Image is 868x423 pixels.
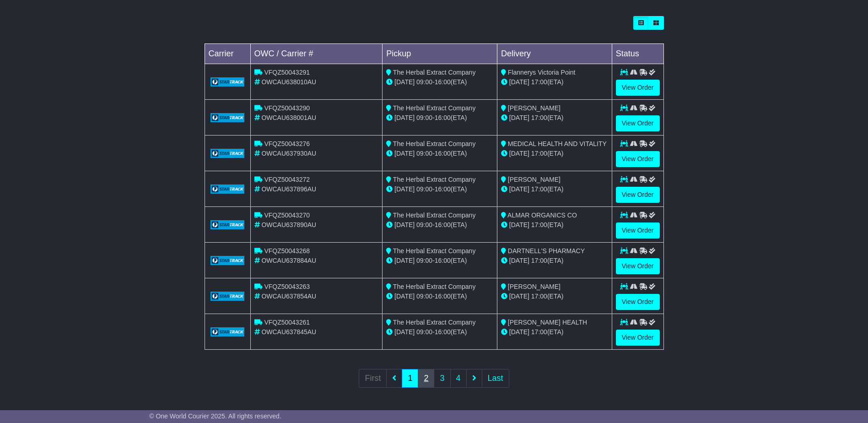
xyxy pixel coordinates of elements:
div: - (ETA) [386,184,493,194]
span: 16:00 [435,328,451,336]
span: 16:00 [435,78,451,86]
div: - (ETA) [386,77,493,87]
span: 16:00 [435,185,451,193]
span: [DATE] [394,293,415,300]
span: [PERSON_NAME] HEALTH [508,319,587,326]
span: [DATE] [509,328,529,336]
td: Carrier [205,44,250,64]
span: [DATE] [509,114,529,121]
span: DARTNELL'S PHARMACY [508,247,585,255]
span: [DATE] [394,257,415,264]
span: OWCAU637890AU [261,221,316,228]
span: The Herbal Extract Company [393,104,476,112]
img: GetCarrierServiceLogo [210,77,245,87]
span: VFQZ50043272 [264,176,310,183]
div: - (ETA) [386,292,493,301]
span: MEDICAL HEALTH AND VITALITY [508,140,607,147]
span: The Herbal Extract Company [393,319,476,326]
div: (ETA) [501,256,608,266]
span: Flannerys Victoria Point [508,69,576,76]
span: [DATE] [509,78,529,86]
a: View Order [616,330,660,346]
a: View Order [616,115,660,131]
span: [DATE] [394,221,415,228]
span: 09:00 [416,257,432,264]
span: VFQZ50043290 [264,104,310,112]
span: [PERSON_NAME] [508,283,561,290]
img: GetCarrierServiceLogo [210,292,245,301]
span: 09:00 [416,185,432,193]
span: 16:00 [435,114,451,121]
span: 09:00 [416,328,432,336]
span: The Herbal Extract Company [393,69,476,76]
span: VFQZ50043276 [264,140,310,147]
span: [DATE] [394,150,415,157]
div: - (ETA) [386,256,493,266]
span: VFQZ50043263 [264,283,310,290]
span: The Herbal Extract Company [393,247,476,255]
span: [DATE] [509,185,529,193]
span: 17:00 [531,114,547,121]
img: GetCarrierServiceLogo [210,256,245,265]
span: VFQZ50043268 [264,247,310,255]
a: View Order [616,187,660,203]
span: [DATE] [394,328,415,336]
a: 2 [418,369,434,388]
a: View Order [616,222,660,239]
div: - (ETA) [386,113,493,123]
span: [DATE] [509,293,529,300]
span: ALMAR ORGANICS CO [507,211,577,219]
span: 09:00 [416,78,432,86]
span: [DATE] [394,78,415,86]
span: 09:00 [416,221,432,228]
span: VFQZ50043261 [264,319,310,326]
div: (ETA) [501,292,608,301]
span: The Herbal Extract Company [393,176,476,183]
span: 17:00 [531,150,547,157]
span: 09:00 [416,293,432,300]
div: - (ETA) [386,327,493,337]
td: Pickup [383,44,497,64]
a: View Order [616,258,660,274]
span: © One World Courier 2025. All rights reserved. [149,412,281,420]
span: 17:00 [531,257,547,264]
a: View Order [616,151,660,167]
div: - (ETA) [386,220,493,230]
img: GetCarrierServiceLogo [210,113,245,122]
span: 17:00 [531,221,547,228]
a: View Order [616,80,660,96]
span: 16:00 [435,293,451,300]
img: GetCarrierServiceLogo [210,220,245,229]
span: [DATE] [394,114,415,121]
a: View Order [616,294,660,310]
span: The Herbal Extract Company [393,283,476,290]
span: [DATE] [509,257,529,264]
span: [DATE] [509,221,529,228]
span: The Herbal Extract Company [393,211,476,219]
span: 17:00 [531,78,547,86]
span: [DATE] [509,150,529,157]
span: OWCAU637930AU [261,150,316,157]
span: [PERSON_NAME] [508,176,561,183]
span: VFQZ50043291 [264,69,310,76]
a: 3 [434,369,450,388]
span: 17:00 [531,293,547,300]
div: - (ETA) [386,149,493,158]
span: OWCAU637854AU [261,293,316,300]
img: GetCarrierServiceLogo [210,327,245,336]
span: 09:00 [416,114,432,121]
div: (ETA) [501,113,608,123]
span: 16:00 [435,150,451,157]
span: The Herbal Extract Company [393,140,476,147]
span: 09:00 [416,150,432,157]
span: OWCAU637845AU [261,328,316,336]
div: (ETA) [501,220,608,230]
span: OWCAU638001AU [261,114,316,121]
div: (ETA) [501,149,608,158]
img: GetCarrierServiceLogo [210,184,245,194]
div: (ETA) [501,327,608,337]
img: GetCarrierServiceLogo [210,149,245,158]
span: [PERSON_NAME] [508,104,561,112]
span: OWCAU637896AU [261,185,316,193]
span: VFQZ50043270 [264,211,310,219]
